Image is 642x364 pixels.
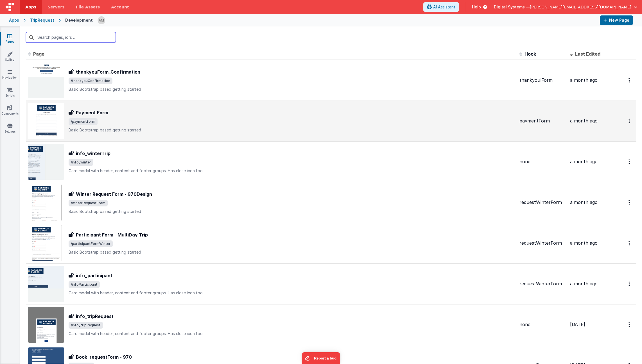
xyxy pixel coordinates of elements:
h3: info_tripRequest [76,313,114,320]
span: a month ago [570,77,598,83]
iframe: Marker.io feedback button [302,352,340,364]
div: none [519,158,566,165]
button: Options [625,115,634,127]
p: Card modal with header, content and footer groups. Has close icon too [69,168,515,174]
span: /info_tripRequest [69,322,103,329]
p: Basic Bootstrap based getting started [69,249,515,255]
h3: info_winterTrip [76,150,110,157]
button: Options [625,197,634,208]
input: Search pages, id's ... [26,32,116,43]
p: Card modal with header, content and footer groups. Has close icon too [69,331,515,336]
h3: Payment Form [76,109,108,116]
button: New Page [600,15,633,25]
p: Basic Bootstrap based getting started [69,127,515,133]
h3: info_participant [76,272,112,279]
div: requestWinterForm [519,240,566,246]
div: Apps [9,17,19,23]
div: paymentForm [519,118,566,124]
span: Digital Systems — [494,4,530,10]
h3: thankyouForm_Confirmation [76,69,140,75]
h3: Winter Request Form - 970Design [76,191,152,197]
div: requestWinterForm [519,199,566,206]
span: /participantFormWinter [69,240,113,247]
span: Help [472,4,481,10]
span: Page [33,51,44,57]
span: /infoParticipant [69,281,100,288]
h3: Participant Form - MultiDay Trip [76,231,148,238]
button: Digital Systems — [PERSON_NAME][EMAIL_ADDRESS][DOMAIN_NAME] [494,4,638,10]
button: Options [625,74,634,86]
div: Development [65,17,93,23]
span: a month ago [570,159,598,164]
span: Servers [48,4,64,10]
button: Options [625,156,634,167]
img: 82e8a68be27a4fca029c885efbeca2a8 [98,16,105,24]
span: Hook [525,51,536,57]
span: a month ago [570,118,598,124]
div: TripRequest [30,17,54,23]
span: /paymentform [69,118,98,125]
span: a month ago [570,199,598,205]
p: Basic Bootstrap based getting started [69,209,515,214]
span: Apps [25,4,36,10]
button: Options [625,237,634,249]
button: Options [625,278,634,290]
span: [DATE] [570,322,585,327]
span: [PERSON_NAME][EMAIL_ADDRESS][DOMAIN_NAME] [530,4,631,10]
span: File Assets [76,4,100,10]
span: a month ago [570,240,598,246]
button: AI Assistant [423,2,459,12]
span: /info_winter [69,159,93,166]
div: requestWinterForm [519,281,566,287]
span: a month ago [570,281,598,286]
div: none [519,321,566,328]
div: thankyoulForm [519,77,566,83]
span: /winterRequestForm [69,200,108,206]
button: Options [625,319,634,330]
h3: Book_requestForm - 970 [76,354,132,360]
p: Basic Bootstrap based getting started [69,87,515,92]
p: Card modal with header, content and footer groups. Has close icon too [69,290,515,296]
span: AI Assistant [433,4,455,10]
span: Last Edited [575,51,600,57]
span: /thankyouConfirmation [69,78,112,84]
